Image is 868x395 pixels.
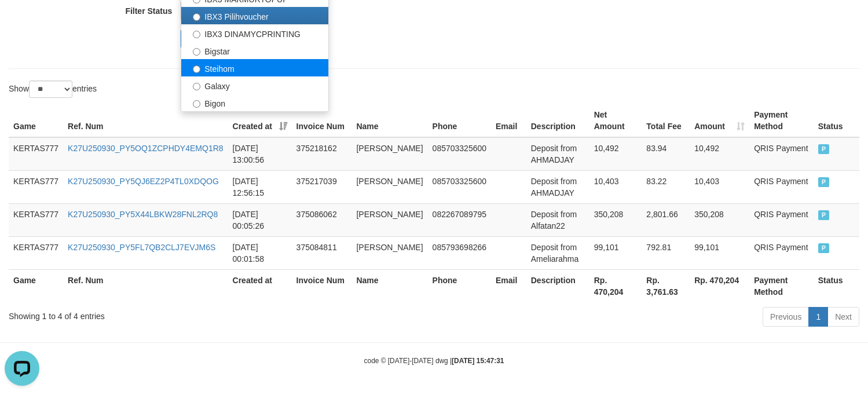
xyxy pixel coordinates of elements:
[292,170,352,203] td: 375217039
[228,137,292,171] td: [DATE] 13:00:56
[526,236,589,269] td: Deposit from Ameliarahma
[526,269,589,302] th: Description
[642,104,690,137] th: Total Fee
[351,203,427,236] td: [PERSON_NAME]
[589,203,642,236] td: 350,208
[181,94,328,111] label: Bigon
[814,104,859,137] th: Status
[351,170,427,203] td: [PERSON_NAME]
[642,203,690,236] td: 2,801.66
[292,236,352,269] td: 375084811
[818,144,830,154] span: PAID
[193,83,200,90] input: Galaxy
[29,81,72,98] select: Showentries
[818,210,830,220] span: PAID
[818,243,830,253] span: PAID
[9,137,63,171] td: KERTAS777
[5,5,39,39] button: Open LiveChat chat widget
[193,100,200,108] input: Bigon
[351,269,427,302] th: Name
[9,269,63,302] th: Game
[9,170,63,203] td: KERTAS777
[749,170,814,203] td: QRIS Payment
[193,31,200,38] input: IBX3 DINAMYCPRINTING
[181,59,328,76] label: Steihom
[690,137,749,171] td: 10,492
[818,177,830,187] span: PAID
[642,236,690,269] td: 792.81
[642,269,690,302] th: Rp. 3,761.63
[589,170,642,203] td: 10,403
[181,42,328,59] label: Bigstar
[690,104,749,137] th: Amount: activate to sort column ascending
[181,76,328,94] label: Galaxy
[808,307,828,327] a: 1
[428,269,491,302] th: Phone
[428,170,491,203] td: 085703325600
[228,104,292,137] th: Created at: activate to sort column ascending
[228,236,292,269] td: [DATE] 00:01:58
[228,170,292,203] td: [DATE] 12:56:15
[526,170,589,203] td: Deposit from AHMADJAY
[292,137,352,171] td: 375218162
[690,203,749,236] td: 350,208
[428,104,491,137] th: Phone
[827,307,859,327] a: Next
[63,269,228,302] th: Ref. Num
[589,137,642,171] td: 10,492
[749,137,814,171] td: QRIS Payment
[9,81,97,98] label: Show entries
[193,13,200,21] input: IBX3 Pilihvoucher
[428,203,491,236] td: 082267089795
[63,104,228,137] th: Ref. Num
[526,104,589,137] th: Description
[181,24,328,42] label: IBX3 DINAMYCPRINTING
[181,7,328,24] label: IBX3 Pilihvoucher
[690,236,749,269] td: 99,101
[749,236,814,269] td: QRIS Payment
[749,269,814,302] th: Payment Method
[68,210,218,219] a: K27U250930_PY5X44LBKW28FNL2RQ8
[9,104,63,137] th: Game
[9,236,63,269] td: KERTAS777
[68,243,215,252] a: K27U250930_PY5FL7QB2CLJ7EVJM6S
[814,269,859,302] th: Status
[642,137,690,171] td: 83.94
[351,104,427,137] th: Name
[526,137,589,171] td: Deposit from AHMADJAY
[292,104,352,137] th: Invoice Num
[428,137,491,171] td: 085703325600
[589,236,642,269] td: 99,101
[642,170,690,203] td: 83.22
[228,269,292,302] th: Created at
[292,203,352,236] td: 375086062
[589,104,642,137] th: Net Amount
[452,357,504,365] strong: [DATE] 15:47:31
[292,269,352,302] th: Invoice Num
[763,307,809,327] a: Previous
[364,357,504,365] small: code © [DATE]-[DATE] dwg |
[9,203,63,236] td: KERTAS777
[690,269,749,302] th: Rp. 470,204
[690,170,749,203] td: 10,403
[749,104,814,137] th: Payment Method
[749,203,814,236] td: QRIS Payment
[68,177,219,186] a: K27U250930_PY5QJ6EZ2P4TL0XDQOG
[491,269,526,302] th: Email
[228,203,292,236] td: [DATE] 00:05:26
[589,269,642,302] th: Rp. 470,204
[491,104,526,137] th: Email
[68,144,223,153] a: K27U250930_PY5OQ1ZCPHDY4EMQ1R8
[351,236,427,269] td: [PERSON_NAME]
[526,203,589,236] td: Deposit from Alfatan22
[351,137,427,171] td: [PERSON_NAME]
[9,306,353,322] div: Showing 1 to 4 of 4 entries
[193,48,200,56] input: Bigstar
[428,236,491,269] td: 085793698266
[193,65,200,73] input: Steihom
